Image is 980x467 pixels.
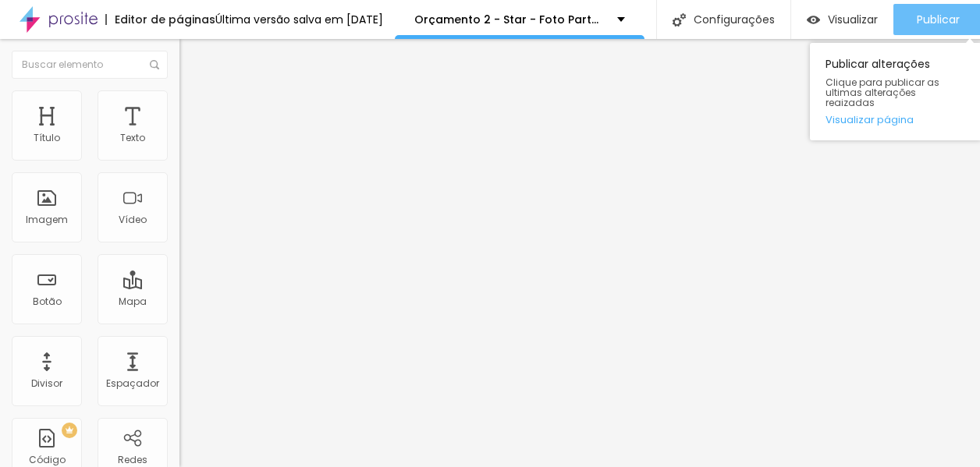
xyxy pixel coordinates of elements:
[119,296,147,307] div: Mapa
[119,214,147,225] div: Vídeo
[826,115,966,125] a: Visualizar página
[807,13,820,27] img: view-1.svg
[791,4,893,35] button: Visualizar
[120,133,145,143] div: Texto
[31,378,62,389] div: Divisor
[33,296,62,307] div: Botão
[828,13,878,26] span: Visualizar
[414,14,605,25] p: Orçamento 2 - Star - Foto Parto 25
[12,51,168,79] input: Buscar elemento
[917,13,960,26] span: Publicar
[34,133,60,143] div: Título
[150,60,159,69] img: Icone
[105,14,215,25] div: Editor de páginas
[673,13,686,27] img: Icone
[26,214,68,225] div: Imagem
[826,77,966,108] span: Clique para publicar as ultimas alterações reaizadas
[215,14,383,25] div: Última versão salva em [DATE]
[106,378,159,389] div: Espaçador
